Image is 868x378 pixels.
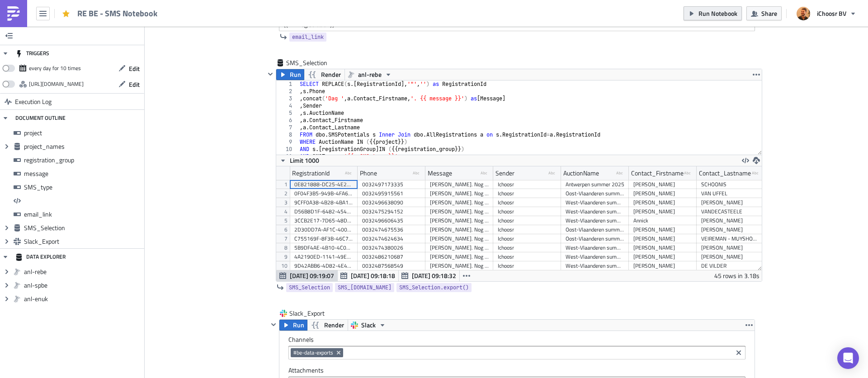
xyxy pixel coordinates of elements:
[276,131,298,138] div: 8
[566,225,624,234] div: Oost-Vlaanderen summer 2025
[684,6,742,20] button: Run Notebook
[344,69,395,80] button: anl-rebe
[129,80,140,89] span: Edit
[714,270,759,281] div: 45 rows in 3.18s
[129,64,140,73] span: Edit
[276,69,304,80] button: Run
[276,270,338,281] button: [DATE] 09:19:07
[279,320,307,331] button: Run
[498,243,557,252] div: Ichoosr
[294,207,353,216] div: D56B8D1F-6482-454C-B47A-1EC6CB417155
[633,225,692,234] div: [PERSON_NAME]
[701,261,760,270] div: DE VILDER
[276,117,298,124] div: 6
[430,261,489,270] div: [PERSON_NAME]. Nog meer genieten van [PERSON_NAME] zonne-energie? Laatste kans! Bekijk je voorste...
[360,166,377,180] div: Phone
[24,129,142,137] span: project
[4,4,472,18] body: Rich Text Area. Press ALT-0 for help.
[633,180,692,189] div: [PERSON_NAME]
[335,348,343,357] button: Remove Tag
[498,207,557,216] div: Ichoosr
[563,166,599,180] div: AuctionName
[4,4,472,11] p: Example: '[GEOGRAPHIC_DATA] spring 2024', '[GEOGRAPHIC_DATA] 2024'
[29,77,84,91] div: https://pushmetrics.io/api/v1/report/QmL3g4QLD8/webhook?token=1e4240863da54fb88a8e1464160075da
[430,189,489,198] div: [PERSON_NAME]. Nog meer genieten van [PERSON_NAME] zonne-energie? Laatste kans! Bekijk je voorste...
[4,8,472,19] h2: Project
[761,9,777,18] span: Share
[791,4,861,24] button: iChoosr BV
[495,166,514,180] div: Sender
[351,271,395,280] span: [DATE] 09:18:18
[276,80,298,88] div: 1
[24,268,142,276] span: anl-rebe
[498,189,557,198] div: Ichoosr
[566,261,624,270] div: West-Vlaanderen summer 2025
[4,8,472,19] body: Rich Text Area. Press ALT-0 for help.
[292,33,324,42] span: email_link
[4,4,472,11] body: Rich Text Area. Press ALT-0 for help.
[498,225,557,234] div: Ichoosr
[701,198,760,207] div: [PERSON_NAME]
[631,166,684,180] div: Contact_Firstname
[566,198,624,207] div: West-Vlaanderen summer 2025
[430,252,489,261] div: [PERSON_NAME]. Nog meer genieten van [PERSON_NAME] zonne-energie? Laatste kans! Bekijk je voorste...
[430,225,489,234] div: [PERSON_NAME]. Nog meer genieten van [PERSON_NAME] zonne-energie? Laatste kans! Bekijk je voorste...
[4,4,472,28] body: Rich Text Area. Press ALT-0 for help.
[77,8,158,19] span: RE BE - SMS Notebook
[304,69,345,80] button: Render
[633,243,692,252] div: [PERSON_NAME]
[430,234,489,243] div: [PERSON_NAME]. Nog meer genieten van [PERSON_NAME] zonne-energie? Laatste kans! Bekijk je voorste...
[362,207,421,216] div: 0032475294152
[276,102,298,109] div: 4
[633,216,692,225] div: Annick
[430,243,489,252] div: [PERSON_NAME]. Nog meer genieten van [PERSON_NAME] zonne-energie? Laatste kans! Bekijk je voorste...
[289,309,325,318] span: Slack_Export
[633,234,692,243] div: [PERSON_NAME]
[294,180,353,189] div: 0E821888-DC25-4E2B-95A6-03476E98D34F
[430,180,489,189] div: [PERSON_NAME]. Nog meer genieten van [PERSON_NAME] zonne-energie? Laatste kans! Bekijk je voorste...
[701,225,760,234] div: [PERSON_NAME]
[566,180,624,189] div: Antwerpen summer 2025
[294,243,353,252] div: 5B9DF4AE-4B10-4C04-BB81-46D43B3F3295
[396,283,472,292] a: SMS_Selection.export()
[4,4,453,31] body: Rich Text Area. Press ALT-0 for help.
[566,243,624,252] div: West-Vlaanderen summer 2025
[276,153,298,160] div: 11
[276,109,298,117] div: 5
[15,249,66,265] div: DATA EXPLORER
[4,4,472,11] p: Enter the message you want to send out, make sure this message is not longer than 151 characters ...
[701,252,760,261] div: [PERSON_NAME]
[361,320,376,331] span: Slack
[276,95,298,102] div: 3
[24,183,142,191] span: SMS_type
[24,295,142,303] span: anl-enuk
[498,252,557,261] div: Ichoosr
[430,207,489,216] div: [PERSON_NAME]. Nog meer genieten van [PERSON_NAME] zonne-energie? Laatste kans! Bekijk je voorste...
[15,45,49,61] div: TRIGGERS
[398,270,460,281] button: [DATE] 09:18:32
[294,261,353,270] div: 9D42ABB6-4D82-4E41-8D0B-1C84171B6739
[701,189,760,198] div: VAN UFFEL
[817,9,846,18] span: iChoosr BV
[4,4,472,11] p: Enter the group/groups you want to select, if you want to select multiple groups separate the num...
[362,189,421,198] div: 0032495915561
[746,6,782,20] button: Share
[837,347,859,369] div: Open Intercom Messenger
[412,271,456,280] span: [DATE] 09:18:32
[24,224,142,232] span: SMS_Selection
[286,58,328,67] span: SMS_Selection
[294,198,353,207] div: 9CFF0A38-4B28-4BA1-892E-1C432CE13FB2
[265,69,276,80] button: Hide content
[24,170,142,178] span: message
[276,88,298,95] div: 2
[358,69,382,80] span: anl-rebe
[498,180,557,189] div: Ichoosr
[4,4,472,11] p: Select the type of SMS you want to send out.
[294,225,353,234] div: 2D30DD7A-AF1C-4003-89B7-1047E1A92988
[633,252,692,261] div: [PERSON_NAME]
[4,9,472,23] body: Rich Text Area. Press ALT-0 for help.
[566,216,624,225] div: West-Vlaanderen summer 2025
